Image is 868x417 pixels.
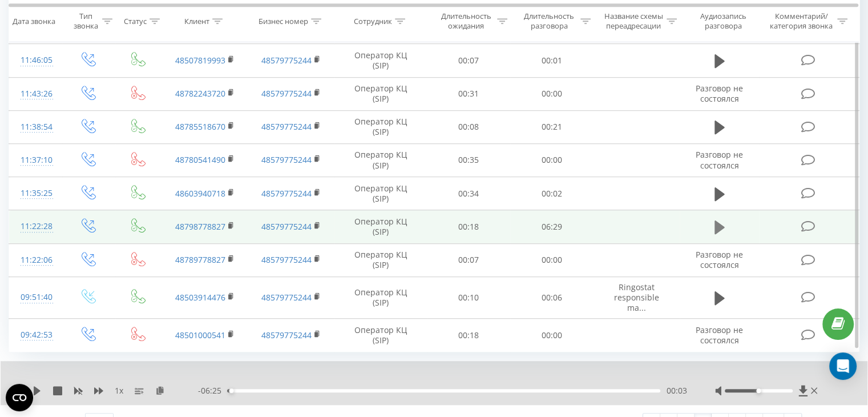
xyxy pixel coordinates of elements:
span: Ringostat responsible ma... [614,282,659,313]
a: 48785518670 [175,121,225,132]
div: Аудиозапись разговора [690,12,757,31]
td: 00:10 [427,276,510,319]
button: Open CMP widget [6,384,33,411]
div: Accessibility label [756,388,761,393]
a: 48798778827 [175,221,225,232]
div: 11:35:25 [21,182,51,205]
a: 48780541490 [175,154,225,165]
span: - 06:25 [198,385,227,396]
td: 00:07 [427,44,510,77]
td: 00:34 [427,177,510,210]
div: Дата звонка [13,17,55,26]
td: 00:08 [427,110,510,143]
div: 11:38:54 [21,116,51,138]
span: Разговор не состоялся [696,149,743,170]
div: Тип звонка [72,12,99,31]
td: Оператор КЦ (SIP) [334,177,427,210]
td: 00:35 [427,143,510,177]
div: 09:42:53 [21,324,51,346]
td: 00:06 [510,276,593,319]
td: 00:18 [427,319,510,352]
div: Длительность разговора [520,12,578,31]
span: Разговор не состоялся [696,249,743,270]
div: 11:43:26 [21,83,51,105]
a: 48579775244 [261,292,312,303]
div: Open Intercom Messenger [829,352,857,380]
td: 00:00 [510,243,593,276]
td: 00:07 [427,243,510,276]
a: 48782243720 [175,88,225,99]
span: 00:03 [666,385,687,396]
a: 48579775244 [261,254,312,265]
div: Название схемы переадресации [604,12,664,31]
a: 48579775244 [261,88,312,99]
a: 48579775244 [261,121,312,132]
div: Сотрудник [354,17,392,26]
td: Оператор КЦ (SIP) [334,44,427,77]
div: Accessibility label [229,388,233,393]
td: 00:21 [510,110,593,143]
span: 1 x [115,385,123,396]
a: 48603940718 [175,188,225,199]
td: 00:01 [510,44,593,77]
div: 11:22:28 [21,215,51,238]
a: 48579775244 [261,188,312,199]
td: 00:00 [510,77,593,110]
span: Разговор не состоялся [696,324,743,346]
div: 11:22:06 [21,249,51,271]
td: Оператор КЦ (SIP) [334,143,427,177]
a: 48579775244 [261,154,312,165]
td: 06:29 [510,210,593,243]
td: Оператор КЦ (SIP) [334,77,427,110]
div: 11:46:05 [21,49,51,71]
td: Оператор КЦ (SIP) [334,243,427,276]
span: Разговор не состоялся [696,83,743,104]
td: 00:00 [510,319,593,352]
a: 48507819993 [175,55,225,66]
div: Бизнес номер [259,17,308,26]
a: 48579775244 [261,330,312,340]
td: Оператор КЦ (SIP) [334,319,427,352]
div: Клиент [184,17,209,26]
div: Статус [124,17,147,26]
a: 48503914476 [175,292,225,303]
a: 48579775244 [261,221,312,232]
td: 00:31 [427,77,510,110]
a: 48501000541 [175,330,225,340]
td: Оператор КЦ (SIP) [334,110,427,143]
td: Оператор КЦ (SIP) [334,210,427,243]
div: Длительность ожидания [438,12,495,31]
a: 48789778827 [175,254,225,265]
td: 00:00 [510,143,593,177]
td: 00:18 [427,210,510,243]
a: 48579775244 [261,55,312,66]
td: Оператор КЦ (SIP) [334,276,427,319]
div: Комментарий/категория звонка [768,12,834,31]
div: 09:51:40 [21,286,51,308]
td: 00:02 [510,177,593,210]
div: 11:37:10 [21,149,51,171]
